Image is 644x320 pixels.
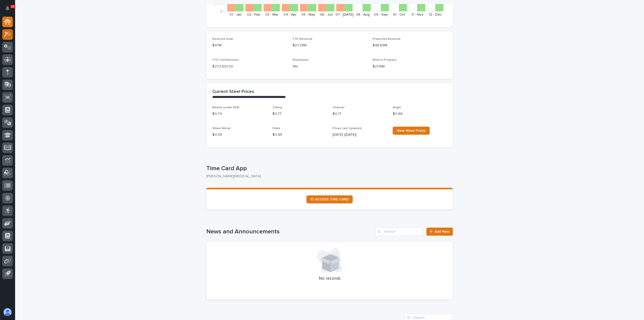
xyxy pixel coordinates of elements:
a: ⏲ ACCESS TIME CARD [306,195,353,203]
span: Beams (under 55#) [212,106,239,109]
span: Work in Progress [373,58,397,61]
p: Time Card App [206,165,451,172]
text: 07 - [DATE] [336,13,353,16]
p: No records [212,276,447,281]
text: 03 - Mar [265,13,278,16]
text: 02 - Feb [247,13,260,16]
span: Angle [393,106,401,109]
p: $48.69M [373,43,447,48]
input: Search [376,228,423,236]
div: Notifications15 [6,6,13,14]
span: Channel [333,106,344,109]
a: Add New [426,228,453,236]
text: 01 - Jan [229,13,242,16]
text: 05 - May [301,13,315,16]
p: $21.15M [373,64,447,69]
span: Revenue Goal [212,38,233,41]
p: [DATE] ([DATE]) [333,132,387,137]
p: $ 0.66 [393,111,447,117]
a: View More Prices [393,127,430,135]
text: 08 - Aug [356,13,370,16]
p: $ 0.74 [212,111,266,117]
span: ⏲ ACCESS TIME CARD [310,198,349,201]
p: $ 272,932.00 [212,64,287,69]
text: 11 - Nov [411,13,423,16]
span: Tubing [272,106,282,109]
p: 15 [11,5,14,8]
span: View More Prices [397,129,426,132]
p: $27.29M [293,43,367,48]
span: Plate [272,127,280,130]
span: Prices Last Updated [333,127,361,130]
text: 12 - Dec [429,13,442,16]
button: Notifications [2,3,13,14]
text: 06 - Jun [320,13,333,16]
button: users-avatar [2,307,13,317]
tspan: $0 [220,10,224,13]
p: $ 0.65 [272,132,327,137]
span: YTD Contributions [212,58,239,61]
text: 04 - Apr [284,13,297,16]
p: 180 [293,64,367,69]
p: $ 0.59 [212,132,266,137]
p: $ 0.77 [272,111,327,117]
h2: Current Steel Prices [212,89,254,95]
text: 10 - Oct [393,13,405,16]
p: $ 0.71 [333,111,387,117]
span: YTD Revenue [293,38,312,41]
span: Add New [435,230,450,233]
span: Employees [293,58,309,61]
tspan: $550K [214,2,224,5]
h1: News and Announcements [206,228,374,235]
p: $47M [212,43,287,48]
span: Projected Revenue [373,38,401,41]
text: 09 - Sep [374,13,388,16]
span: Sheet Metal [212,127,230,130]
p: [PERSON_NAME][MEDICAL_DATA] [206,174,449,179]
